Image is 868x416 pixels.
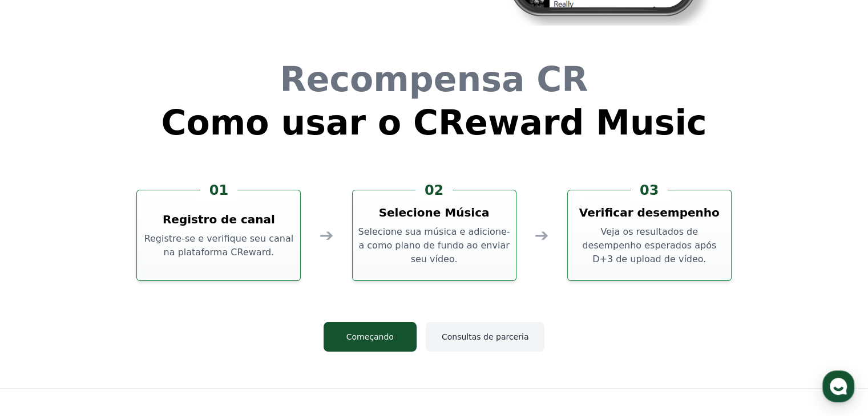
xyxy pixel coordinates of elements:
[535,225,549,245] font: ➔
[582,226,716,264] font: Veja os resultados de desempenho esperados após D+3 de upload de vídeo.
[95,339,128,348] span: Messages
[280,59,588,99] font: Recompensa CR
[346,332,394,341] font: Começando
[324,322,417,352] button: Começando
[162,103,707,142] font: Como usar o CReward Music
[147,321,219,350] a: Settings
[144,233,294,258] font: Registre-se e verifique seu canal na plataforma CReward.
[75,321,147,350] a: Messages
[442,332,528,341] font: Consultas de parceria
[358,226,510,264] font: Selecione sua música e adicione-a como plano de fundo ao enviar seu vídeo.
[426,322,544,352] button: Consultas de parceria
[319,225,333,245] font: ➔
[3,321,75,350] a: Home
[379,206,490,219] font: Selecione Música
[579,206,720,219] font: Verificar desempenho
[640,182,659,198] font: 03
[209,182,228,198] font: 01
[29,338,49,348] span: Home
[169,338,197,348] span: Settings
[425,182,443,198] font: 02
[163,213,275,226] font: Registro de canal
